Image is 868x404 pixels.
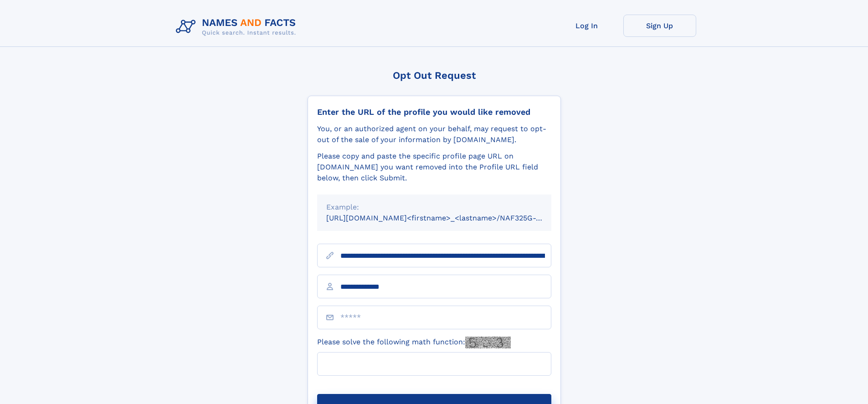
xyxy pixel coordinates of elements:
div: Enter the URL of the profile you would like removed [317,107,551,117]
div: Please copy and paste the specific profile page URL on [DOMAIN_NAME] you want removed into the Pr... [317,151,551,184]
div: Opt Out Request [308,70,561,81]
a: Sign Up [623,15,696,37]
a: Log In [550,15,623,37]
img: Logo Names and Facts [172,15,303,39]
label: Please solve the following math function: [317,337,511,348]
small: [URL][DOMAIN_NAME]<firstname>_<lastname>/NAF325G-xxxxxxxx [326,214,569,222]
div: Example: [326,202,542,213]
div: You, or an authorized agent on your behalf, may request to opt-out of the sale of your informatio... [317,123,551,145]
